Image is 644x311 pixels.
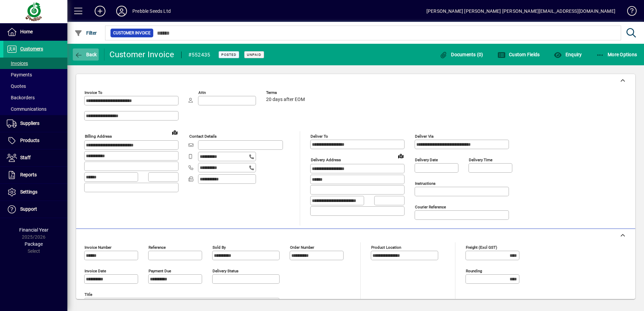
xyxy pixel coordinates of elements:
[415,181,436,186] mat-label: Instructions
[3,115,67,132] a: Suppliers
[3,58,67,69] a: Invoices
[469,158,492,162] mat-label: Delivery time
[3,184,67,201] a: Settings
[371,245,401,250] mat-label: Product location
[67,48,104,61] app-page-header-button: Back
[20,189,37,195] span: Settings
[85,292,92,297] mat-label: Title
[3,80,67,92] a: Quotes
[266,97,305,102] span: 20 days after EOM
[221,53,236,57] span: Posted
[73,48,99,61] button: Back
[85,90,102,95] mat-label: Invoice To
[3,149,67,166] a: Staff
[3,201,67,218] a: Support
[3,24,67,40] a: Home
[85,245,111,250] mat-label: Invoice number
[415,205,446,209] mat-label: Courier Reference
[496,48,542,61] button: Custom Fields
[311,134,328,139] mat-label: Deliver To
[426,6,615,16] div: [PERSON_NAME] [PERSON_NAME] [PERSON_NAME][EMAIL_ADDRESS][DOMAIN_NAME]
[415,134,433,139] mat-label: Deliver via
[7,61,28,66] span: Invoices
[7,72,32,77] span: Payments
[3,69,67,80] a: Payments
[3,92,67,103] a: Backorders
[20,206,37,212] span: Support
[85,269,106,273] mat-label: Invoice date
[198,90,206,95] mat-label: Attn
[290,245,314,250] mat-label: Order number
[247,53,261,57] span: Unpaid
[466,269,482,273] mat-label: Rounding
[149,245,166,250] mat-label: Reference
[213,269,238,273] mat-label: Delivery status
[188,49,211,60] div: #552435
[20,29,33,34] span: Home
[596,52,637,57] span: More Options
[415,158,438,162] mat-label: Delivery date
[3,167,67,183] a: Reports
[109,49,174,60] div: Customer Invoice
[169,127,180,138] a: View on map
[25,241,43,247] span: Package
[7,106,46,112] span: Communications
[497,52,540,57] span: Custom Fields
[74,30,97,36] span: Filter
[266,91,307,95] span: Terms
[74,52,97,57] span: Back
[89,5,111,17] button: Add
[554,52,582,57] span: Enquiry
[594,48,639,61] button: More Options
[552,48,583,61] button: Enquiry
[73,27,99,39] button: Filter
[438,48,485,61] button: Documents (0)
[113,30,151,36] span: Customer Invoice
[20,120,39,126] span: Suppliers
[20,155,31,160] span: Staff
[213,245,226,250] mat-label: Sold by
[440,52,483,57] span: Documents (0)
[7,95,35,100] span: Backorders
[466,245,497,250] mat-label: Freight (excl GST)
[132,6,171,16] div: Prebble Seeds Ltd
[111,5,132,17] button: Profile
[20,46,43,51] span: Customers
[622,1,636,23] a: Knowledge Base
[149,269,171,273] mat-label: Payment due
[395,150,406,161] a: View on map
[20,138,39,143] span: Products
[7,83,26,89] span: Quotes
[20,172,37,177] span: Reports
[3,132,67,149] a: Products
[3,103,67,115] a: Communications
[19,227,49,233] span: Financial Year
